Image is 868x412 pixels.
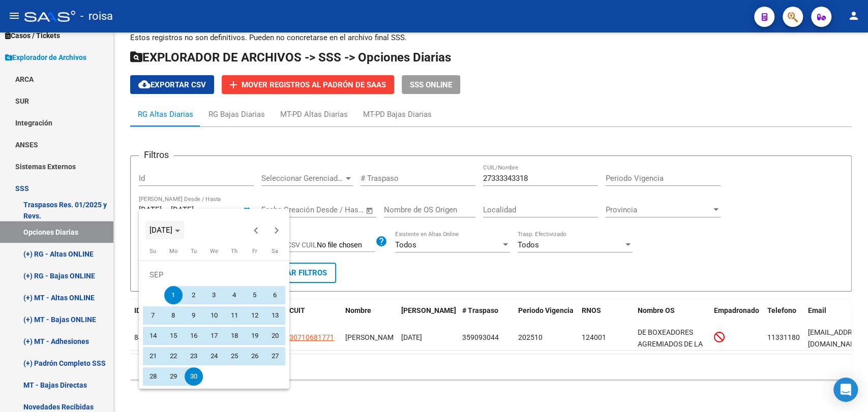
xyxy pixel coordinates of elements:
button: September 23, 2025 [184,346,204,366]
span: 13 [266,306,284,325]
span: 26 [246,347,264,365]
button: September 18, 2025 [224,326,245,346]
span: Mo [169,248,177,255]
span: Sa [272,248,278,255]
button: September 28, 2025 [143,366,163,387]
span: 5 [246,286,264,304]
span: 14 [144,327,162,345]
span: 4 [225,286,244,304]
button: September 8, 2025 [163,305,184,326]
span: 21 [144,347,162,365]
span: Fr [252,248,257,255]
span: 19 [246,327,264,345]
span: 25 [225,347,244,365]
span: Tu [191,248,197,255]
button: September 21, 2025 [143,346,163,366]
span: 20 [266,327,284,345]
button: September 9, 2025 [184,305,204,326]
button: September 22, 2025 [163,346,184,366]
button: September 3, 2025 [204,285,224,305]
button: September 26, 2025 [245,346,265,366]
button: September 16, 2025 [184,326,204,346]
button: Choose month and year [145,221,184,239]
button: September 13, 2025 [265,305,285,326]
span: 15 [164,327,183,345]
span: 6 [266,286,284,304]
button: September 14, 2025 [143,326,163,346]
td: SEP [143,265,285,285]
span: 1 [164,286,183,304]
button: September 30, 2025 [184,366,204,387]
button: September 7, 2025 [143,305,163,326]
span: 17 [205,327,223,345]
button: September 19, 2025 [245,326,265,346]
span: 28 [144,367,162,386]
span: 23 [185,347,203,365]
button: September 17, 2025 [204,326,224,346]
button: September 1, 2025 [163,285,184,305]
span: 22 [164,347,183,365]
span: 2 [185,286,203,304]
button: September 20, 2025 [265,326,285,346]
button: Previous month [246,220,266,240]
button: September 25, 2025 [224,346,245,366]
button: September 2, 2025 [184,285,204,305]
span: 7 [144,306,162,325]
span: 11 [225,306,244,325]
span: We [210,248,218,255]
div: Open Intercom Messenger [833,377,858,402]
span: 29 [164,367,183,386]
button: September 27, 2025 [265,346,285,366]
span: 27 [266,347,284,365]
span: Th [231,248,237,255]
span: 10 [205,306,223,325]
button: September 12, 2025 [245,305,265,326]
span: 18 [225,327,244,345]
span: 30 [185,367,203,386]
span: [DATE] [149,226,172,235]
span: 8 [164,306,183,325]
button: September 11, 2025 [224,305,245,326]
button: September 10, 2025 [204,305,224,326]
button: September 29, 2025 [163,366,184,387]
button: September 5, 2025 [245,285,265,305]
button: Next month [266,220,287,240]
button: September 24, 2025 [204,346,224,366]
span: Su [149,248,156,255]
span: 12 [246,306,264,325]
span: 24 [205,347,223,365]
span: 9 [185,306,203,325]
button: September 6, 2025 [265,285,285,305]
span: 3 [205,286,223,304]
button: September 4, 2025 [224,285,245,305]
span: 16 [185,327,203,345]
button: September 15, 2025 [163,326,184,346]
